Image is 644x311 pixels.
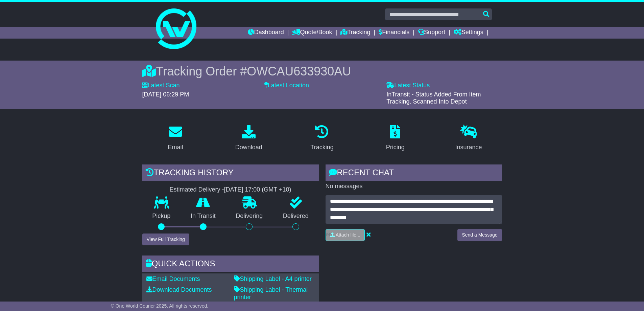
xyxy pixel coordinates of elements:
label: Latest Status [386,82,430,89]
a: Download Documents [146,286,212,293]
a: Email Documents [146,275,200,282]
a: Shipping Label - A4 printer [234,275,312,282]
p: In Transit [181,213,226,220]
a: Download [231,123,267,154]
p: Delivered [273,213,319,220]
a: Pricing [382,123,409,154]
a: Insurance [451,123,486,154]
button: View Full Tracking [142,234,189,245]
a: Support [418,27,445,39]
div: Tracking [310,143,333,152]
button: Send a Message [457,229,502,241]
label: Latest Scan [142,82,180,89]
a: Shipping Label - Thermal printer [234,286,308,301]
a: Quote/Book [292,27,332,39]
a: Settings [454,27,483,39]
a: Email [163,123,187,154]
span: InTransit - Status Added From Item Tracking. Scanned Into Depot [386,91,481,105]
span: © One World Courier 2025. All rights reserved. [111,303,209,309]
div: Email [168,143,183,152]
p: Delivering [226,213,273,220]
div: Tracking history [142,164,319,183]
a: Financials [379,27,409,39]
div: [DATE] 17:00 (GMT +10) [224,186,291,194]
div: Estimated Delivery - [142,186,319,194]
div: Insurance [455,143,482,152]
span: [DATE] 06:29 PM [142,91,189,98]
label: Latest Location [264,82,309,89]
a: Tracking [340,27,370,39]
span: OWCAU633930AU [247,64,351,78]
p: Pickup [142,213,181,220]
div: Download [235,143,262,152]
a: Tracking [306,123,338,154]
div: Tracking Order # [142,64,502,79]
div: Pricing [386,143,405,152]
p: No messages [326,183,502,190]
a: Dashboard [248,27,284,39]
div: Quick Actions [142,256,319,274]
div: RECENT CHAT [326,164,502,183]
